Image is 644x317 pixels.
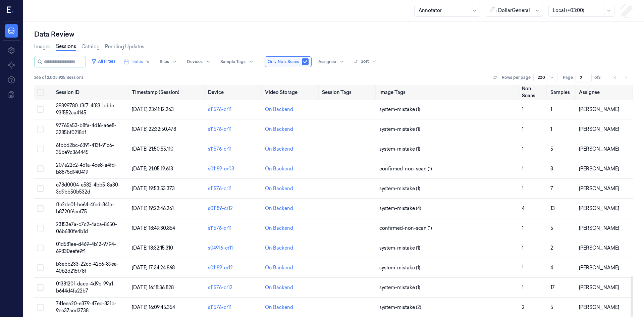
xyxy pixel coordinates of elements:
span: 1 [522,265,524,271]
span: Only Non-Scans [268,59,299,65]
th: Video Storage [262,85,319,100]
div: On Backend [265,225,293,232]
span: [PERSON_NAME] [579,245,619,251]
span: 207a22c2-4d1a-4ce8-a4fd-b8875d940419 [56,162,117,175]
span: 5 [550,225,553,231]
span: Page [563,74,573,81]
div: s11576-cr11 [208,126,260,133]
span: 0138120f-dace-4d9c-99a1-b644d4fa22b7 [56,281,115,294]
div: s11576-cr11 [208,146,260,153]
span: confirmed-non-scan (1) [379,165,432,172]
p: Rows per page [502,74,531,81]
button: Select row [37,146,44,152]
span: system-mistake (1) [379,264,420,271]
a: Sessions [56,43,76,51]
span: 4 [522,205,525,211]
div: s11576-cr11 [208,106,260,113]
div: On Backend [265,165,293,172]
button: Select row [37,205,44,212]
button: Select row [37,304,44,311]
div: s04916-cr11 [208,245,260,252]
span: 7 [550,186,553,192]
a: Images [34,43,51,50]
div: On Backend [265,304,293,311]
button: Select row [37,284,44,291]
button: Select row [37,165,44,172]
div: On Backend [265,126,293,133]
span: system-mistake (1) [379,245,420,252]
span: [PERSON_NAME] [579,106,619,112]
span: 23153e7a-c7c2-4aca-8650-06b680fe4b1d [56,221,117,234]
div: On Backend [265,205,293,212]
span: of 2 [594,74,605,81]
span: [DATE] 17:34:24.868 [132,265,175,271]
div: s11576-cr11 [208,225,260,232]
span: [DATE] 19:53:53.373 [132,186,175,192]
button: Dates [121,56,153,67]
span: [DATE] 18:49:30.854 [132,225,175,231]
span: c78d0004-e582-4bb5-8a30-3d9bb50b532d [56,182,120,195]
span: [DATE] 16:18:36.828 [132,284,174,290]
span: [DATE] 19:22:46.261 [132,205,174,211]
div: s01189-cr03 [208,165,260,172]
span: [DATE] 18:32:15.310 [132,245,173,251]
span: 5 [550,304,553,310]
span: 1 [522,245,524,251]
span: 1 [522,186,524,192]
span: [PERSON_NAME] [579,126,619,132]
button: Select row [37,264,44,271]
div: On Backend [265,146,293,153]
span: [DATE] 21:50:55.110 [132,146,173,152]
span: 39399780-f3f7-4f83-bddc-93f552aa4145 [56,103,116,116]
span: [PERSON_NAME] [579,304,619,310]
nav: pagination [610,73,631,82]
span: [PERSON_NAME] [579,186,619,192]
span: 741eea20-e379-47ec-831b-9ee37acd3738 [56,301,116,314]
span: 5 [550,146,553,152]
span: 1 [550,126,552,132]
span: [DATE] 22:32:50.478 [132,126,176,132]
span: system-mistake (1) [379,126,420,133]
a: Pending Updates [105,43,144,50]
span: [PERSON_NAME] [579,146,619,152]
span: 1 [522,146,524,152]
span: 6fbbd2bc-6391-413f-91c6-35be9c364445 [56,142,114,155]
span: system-mistake (1) [379,284,420,291]
span: [DATE] 16:09:45.354 [132,304,175,310]
th: Session Tags [319,85,376,100]
span: 1 [522,126,524,132]
span: Dates [131,59,143,65]
th: Session ID [53,85,129,100]
button: Select row [37,225,44,231]
span: system-mistake (2) [379,304,421,311]
th: Assignee [576,85,633,100]
button: Select all [37,89,44,96]
button: Select row [37,245,44,251]
span: 4 [550,265,553,271]
span: 97765a53-b8fa-4d16-a6e8-3285bf0218df [56,122,116,136]
div: Data Review [34,30,633,39]
button: Select row [37,185,44,192]
span: [PERSON_NAME] [579,225,619,231]
div: On Backend [265,264,293,271]
span: [PERSON_NAME] [579,166,619,172]
span: 1 [522,106,524,112]
th: Timestamp (Session) [129,85,205,100]
div: On Backend [265,284,293,291]
span: b3ebb233-22cc-42c6-89ea-40b2d215f78f [56,261,119,274]
span: 3 [550,166,553,172]
th: Non Scans [519,85,548,100]
span: 13 [550,205,555,211]
span: system-mistake (4) [379,205,421,212]
button: Go to previous page [610,73,620,82]
th: Samples [548,85,576,100]
div: On Backend [265,245,293,252]
button: Select row [37,126,44,133]
div: On Backend [265,185,293,192]
span: ffc2de01-be64-4fcd-841c-b8720f6ecf75 [56,202,114,215]
span: system-mistake (1) [379,146,420,153]
span: [PERSON_NAME] [579,284,619,290]
span: [PERSON_NAME] [579,265,619,271]
span: [PERSON_NAME] [579,205,619,211]
span: 1 [550,106,552,112]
